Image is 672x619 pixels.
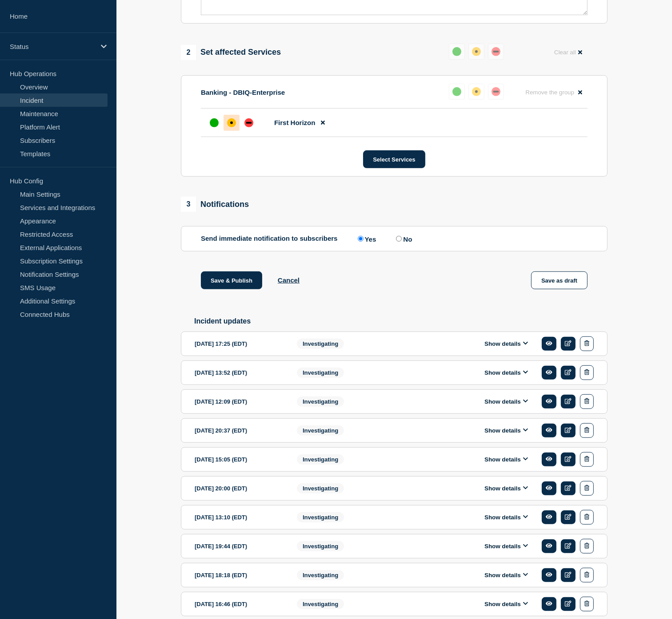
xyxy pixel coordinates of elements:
[181,197,196,212] span: 3
[297,425,344,436] span: Investigating
[297,512,344,522] span: Investigating
[201,235,588,243] div: Send immediate notification to subscribers
[195,510,284,525] div: [DATE] 13:10 (EDT)
[195,452,284,467] div: [DATE] 15:05 (EDT)
[396,236,402,242] input: No
[525,89,574,96] span: Remove the group
[195,597,284,611] div: [DATE] 16:46 (EDT)
[449,84,465,100] button: up
[181,45,281,60] div: Set affected Services
[363,150,425,168] button: Select Services
[482,369,531,376] button: Show details
[482,456,531,463] button: Show details
[181,45,196,60] span: 2
[195,423,284,438] div: [DATE] 20:37 (EDT)
[531,271,588,289] button: Save as draft
[181,197,249,212] div: Notifications
[195,365,284,380] div: [DATE] 13:52 (EDT)
[195,539,284,554] div: [DATE] 19:44 (EDT)
[472,87,481,96] div: affected
[452,87,461,96] div: up
[449,44,465,60] button: up
[195,568,284,583] div: [DATE] 18:18 (EDT)
[227,118,236,127] div: affected
[297,396,344,407] span: Investigating
[297,541,344,551] span: Investigating
[488,44,504,60] button: down
[358,236,364,242] input: Yes
[482,514,531,521] button: Show details
[195,481,284,496] div: [DATE] 20:00 (EDT)
[210,118,219,127] div: up
[297,339,344,349] span: Investigating
[195,394,284,409] div: [DATE] 12:09 (EDT)
[278,276,300,284] button: Cancel
[394,235,412,243] label: No
[482,600,531,608] button: Show details
[549,44,588,61] button: Clear all
[482,427,531,434] button: Show details
[201,271,262,289] button: Save & Publish
[297,454,344,465] span: Investigating
[356,235,376,243] label: Yes
[452,47,461,56] div: up
[201,89,285,96] p: Banking - DBIQ-Enterprise
[482,398,531,405] button: Show details
[482,340,531,348] button: Show details
[195,336,284,351] div: [DATE] 17:25 (EDT)
[297,483,344,494] span: Investigating
[244,118,253,127] div: down
[468,84,484,100] button: affected
[482,485,531,492] button: Show details
[482,542,531,550] button: Show details
[297,368,344,378] span: Investigating
[488,84,504,100] button: down
[201,235,338,243] p: Send immediate notification to subscribers
[10,43,95,50] p: Status
[492,87,500,96] div: down
[520,84,588,101] button: Remove the group
[297,599,344,609] span: Investigating
[194,317,608,325] h2: Incident updates
[492,47,500,56] div: down
[482,571,531,579] button: Show details
[297,570,344,580] span: Investigating
[468,44,484,60] button: affected
[472,47,481,56] div: affected
[274,119,316,126] span: First Horizon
